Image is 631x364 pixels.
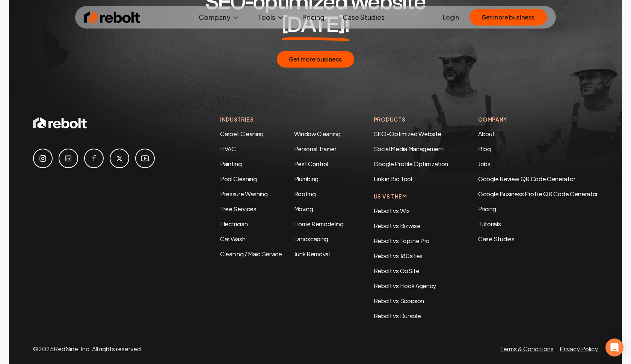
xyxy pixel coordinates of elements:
a: Privacy Policy [560,345,598,353]
a: Blog [478,145,491,153]
h4: Us Vs Them [374,193,448,200]
a: Car Wash [220,235,245,243]
h4: Industries [220,116,344,123]
div: Open Intercom Messenger [605,338,623,356]
a: Login [443,13,459,22]
a: Pricing [478,205,598,214]
a: Plumbing [294,175,319,183]
a: Cleaning / Maid Service [220,250,282,258]
button: Get more business [469,9,547,26]
a: Jobs [478,160,491,168]
a: Home Remodeling [294,220,344,228]
a: Tree Services [220,205,257,213]
p: © 2025 RedNine, Inc. All rights reserved. [33,344,143,353]
span: [DATE]! [282,14,350,36]
a: Roofing [294,190,316,198]
button: Get more business [277,51,354,68]
a: Electrician [220,220,248,228]
button: Company [193,10,246,25]
a: Case Studies [478,235,598,244]
a: Landscaping [294,235,328,243]
h4: Company [478,116,598,123]
a: Window Cleaning [294,130,341,138]
a: About [478,130,495,138]
button: Tools [252,10,290,25]
a: Rebolt vs Wix [374,207,410,215]
a: Google Business Profile QR Code Generator [478,190,598,198]
a: Rebolt vs Durable [374,312,421,320]
a: Social Media Management [374,145,444,153]
h4: Products [374,116,448,123]
a: Google Review QR Code Generator [478,175,575,183]
a: Rebolt vs Scorpion [374,297,424,305]
a: SEO-Optimized Website [374,130,441,138]
a: Case Studies [337,10,391,25]
a: Pool Cleaning [220,175,257,183]
a: Pricing [296,10,331,25]
a: Rebolt vs GoSite [374,267,420,275]
a: Pest Control [294,160,328,168]
a: Rebolt vs Bizwise [374,222,421,230]
a: Link in Bio Tool [374,175,412,183]
a: Painting [220,160,242,168]
a: Rebolt vs 180sites [374,252,423,260]
a: Google Profile Optimization [374,160,448,168]
a: Terms & Conditions [500,345,554,353]
a: Tutorials [478,220,598,229]
a: Rebolt vs Hook Agency [374,282,436,290]
a: Pressure Washing [220,190,268,198]
a: Junk Removal [294,250,330,258]
a: HVAC [220,145,236,153]
a: Rebolt vs Topline Pro [374,237,430,245]
a: Personal Trainer [294,145,337,153]
a: Moving [294,205,313,213]
a: Carpet Cleaning [220,130,264,138]
img: Rebolt Logo [84,10,140,25]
